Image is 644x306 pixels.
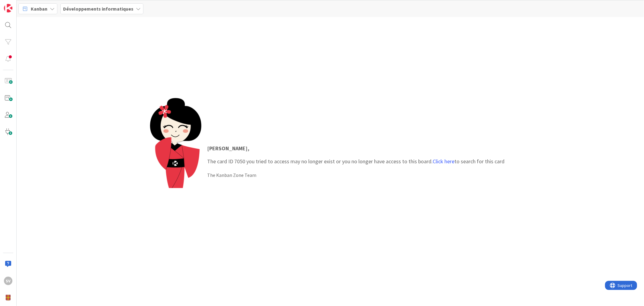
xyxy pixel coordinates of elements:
[13,1,27,8] span: Support
[207,145,250,152] strong: [PERSON_NAME] ,
[433,158,455,165] a: Click here
[4,277,12,285] div: SV
[63,6,133,12] b: Développements informatiques
[31,5,47,12] span: Kanban
[4,4,12,12] img: Visit kanbanzone.com
[207,171,505,179] div: The Kanban Zone Team
[4,294,12,302] img: avatar
[207,144,505,165] p: The card ID 7050 you tried to access may no longer exist or you no longer have access to this boa...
